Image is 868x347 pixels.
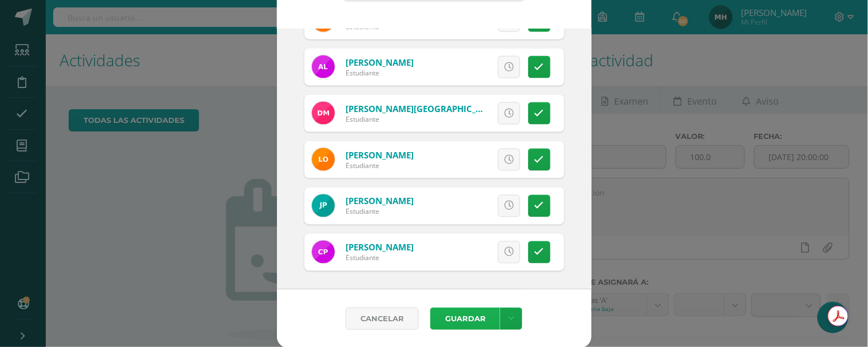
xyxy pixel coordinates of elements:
div: Estudiante [346,207,414,217]
a: [PERSON_NAME] [346,196,414,207]
span: Excusa [443,149,475,170]
div: Estudiante [346,114,483,124]
img: 55a0658cd18545b4d898eb8b1f42289c.png [312,194,335,217]
a: [PERSON_NAME][GEOGRAPHIC_DATA] [346,103,501,114]
span: Excusa [443,57,475,78]
a: Cancelar [346,308,419,330]
img: 41856785e2fe01c4589515f43177f941.png [312,148,335,171]
a: [PERSON_NAME] [346,149,414,161]
span: Excusa [443,242,475,263]
span: Excusa [443,103,475,124]
img: f2d5ffe6729bd319d5e72b7f429086a5.png [312,241,335,264]
a: [PERSON_NAME] [346,242,414,253]
img: b9985cfec05d48cc4664c720a9c50cf7.png [312,55,335,78]
div: Estudiante [346,253,414,263]
a: [PERSON_NAME] [346,57,414,68]
img: 5efeafe2740f37bf7f7cda05a24a5b4c.png [312,102,335,125]
button: Guardar [430,308,500,330]
div: Estudiante [346,68,414,78]
span: Excusa [443,196,475,217]
div: Estudiante [346,161,414,170]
